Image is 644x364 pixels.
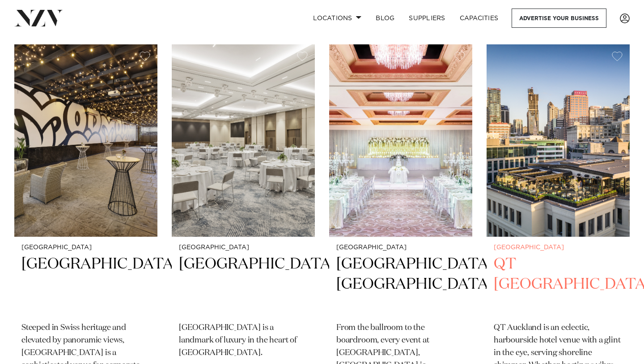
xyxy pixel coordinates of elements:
a: Locations [306,9,369,28]
p: [GEOGRAPHIC_DATA] is a landmark of luxury in the heart of [GEOGRAPHIC_DATA]. [179,322,308,360]
h2: [GEOGRAPHIC_DATA] [21,254,150,315]
a: Capacities [453,9,506,28]
small: [GEOGRAPHIC_DATA] [21,244,150,251]
img: nzv-logo.png [14,10,63,26]
a: SUPPLIERS [402,9,452,28]
a: Advertise your business [512,9,606,28]
small: [GEOGRAPHIC_DATA] [336,244,465,251]
a: BLOG [369,9,402,28]
small: [GEOGRAPHIC_DATA] [179,244,308,251]
h2: [GEOGRAPHIC_DATA], [GEOGRAPHIC_DATA] [336,254,465,315]
h2: QT [GEOGRAPHIC_DATA] [494,254,623,315]
small: [GEOGRAPHIC_DATA] [494,244,623,251]
h2: [GEOGRAPHIC_DATA] [179,254,308,315]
